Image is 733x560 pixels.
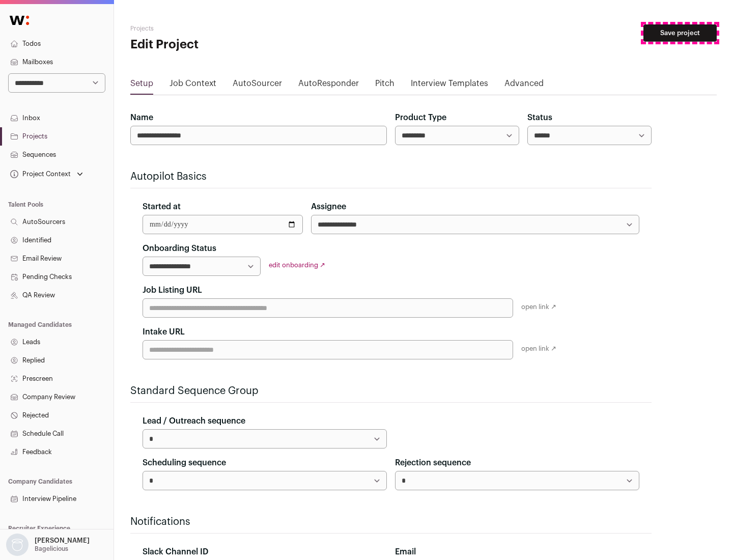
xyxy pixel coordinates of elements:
[130,384,652,398] h2: Standard Sequence Group
[130,37,326,53] h1: Edit Project
[8,170,71,178] div: Project Context
[170,77,216,94] a: Job Context
[395,546,639,558] div: Email
[411,77,488,94] a: Interview Templates
[4,10,35,31] img: Wellfound
[143,546,208,558] label: Slack Channel ID
[143,242,216,255] label: Onboarding Status
[143,415,245,427] label: Lead / Outreach sequence
[130,170,652,184] h2: Autopilot Basics
[4,534,92,556] button: Open dropdown
[35,537,90,545] p: [PERSON_NAME]
[643,24,717,42] button: Save project
[298,77,359,94] a: AutoResponder
[527,111,552,124] label: Status
[130,24,326,33] h2: Projects
[504,77,544,94] a: Advanced
[375,77,394,94] a: Pitch
[6,534,29,556] img: nopic.png
[233,77,282,94] a: AutoSourcer
[269,262,325,268] a: edit onboarding ↗
[143,326,185,338] label: Intake URL
[8,167,85,181] button: Open dropdown
[395,457,471,469] label: Rejection sequence
[311,201,346,213] label: Assignee
[130,111,153,124] label: Name
[143,284,202,296] label: Job Listing URL
[35,545,68,553] p: Bagelicious
[130,77,153,94] a: Setup
[143,457,226,469] label: Scheduling sequence
[143,201,181,213] label: Started at
[395,111,446,124] label: Product Type
[130,515,652,529] h2: Notifications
